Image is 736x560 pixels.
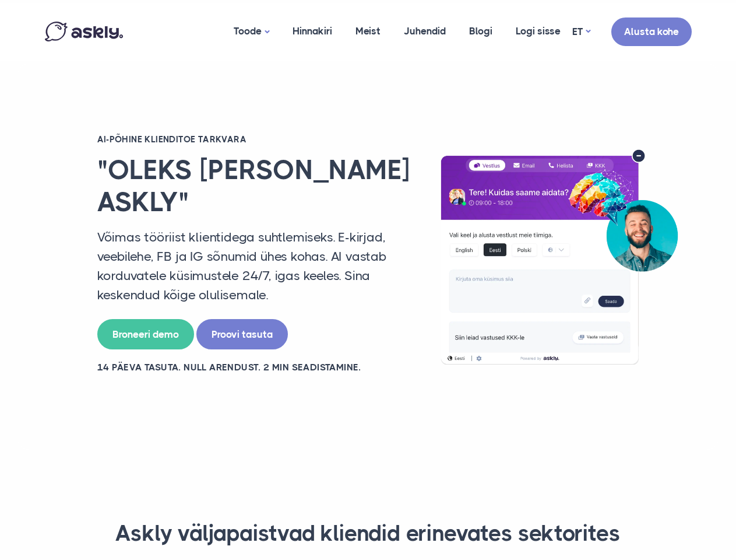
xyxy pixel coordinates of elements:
p: Võimas tööriist klientidega suhtlemiseks. E-kirjad, veebilehe, FB ja IG sõnumid ühes kohas. AI va... [97,228,412,304]
a: Alusta kohe [611,17,692,46]
a: Logi sisse [504,3,572,60]
img: Askly [45,22,123,41]
img: AI multilingual chat [429,149,689,364]
h2: AI-PÕHINE KLIENDITOE TARKVARA [97,134,412,145]
a: Toode [222,3,281,61]
a: Proovi tasuta [196,319,288,350]
a: Blogi [457,3,504,60]
a: Juhendid [392,3,457,60]
h2: 14 PÄEVA TASUTA. NULL ARENDUST. 2 MIN SEADISTAMINE. [97,361,412,374]
a: ET [572,23,590,40]
a: Broneeri demo [97,319,194,350]
h2: "Oleks [PERSON_NAME] Askly" [97,154,412,218]
a: Meist [344,3,392,60]
a: Hinnakiri [281,3,344,60]
h3: Askly väljapaistvad kliendid erinevates sektorites [59,520,677,548]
